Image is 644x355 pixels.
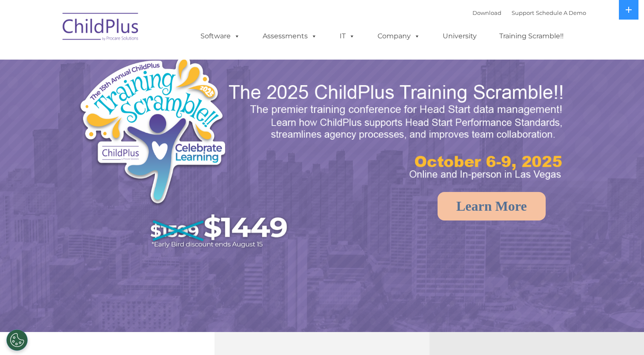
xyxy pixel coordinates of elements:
[512,9,534,16] a: Support
[6,329,28,351] button: Cookies Settings
[331,28,364,45] a: IT
[192,28,249,45] a: Software
[536,9,586,16] a: Schedule A Demo
[254,28,326,45] a: Assessments
[472,9,501,16] a: Download
[438,192,546,220] a: Learn More
[491,28,572,45] a: Training Scramble!!
[434,28,485,45] a: University
[58,7,143,49] img: ChildPlus by Procare Solutions
[472,9,586,16] font: |
[369,28,429,45] a: Company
